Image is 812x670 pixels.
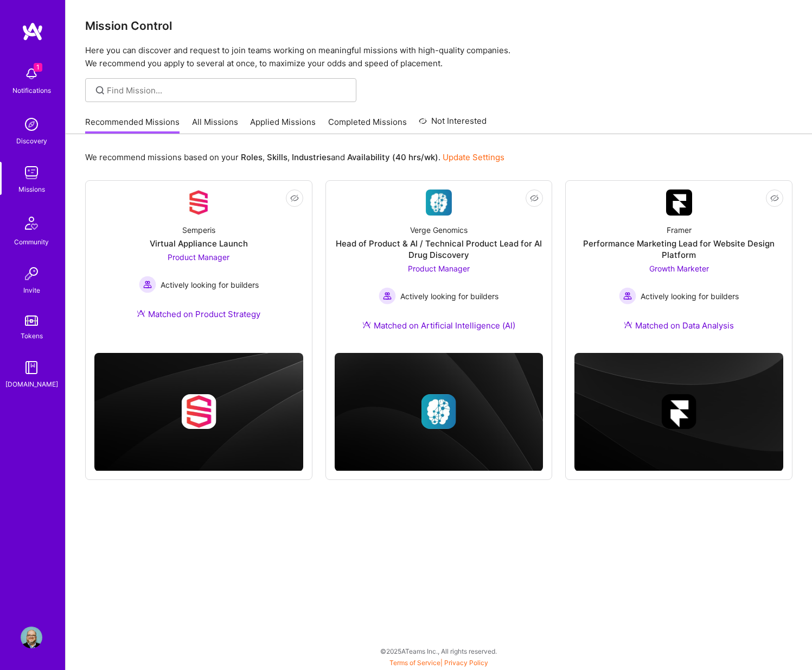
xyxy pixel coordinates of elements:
[85,44,792,70] p: Here you can discover and request to join teams working on meaningful missions with high-quality ...
[530,194,539,203] i: icon EyeClosed
[241,152,263,162] b: Roles
[21,627,42,648] img: User Avatar
[16,135,47,147] div: Discovery
[150,238,248,249] div: Virtual Appliance Launch
[619,287,636,305] img: Actively looking for builders
[421,394,456,429] img: Company logo
[292,152,331,162] b: Industries
[34,63,42,72] span: 1
[21,162,42,184] img: teamwork
[94,353,303,471] img: cover
[267,152,287,162] b: Skills
[107,85,348,96] input: Find Mission...
[290,194,299,203] i: icon EyeClosed
[444,659,488,667] a: Privacy Policy
[21,330,43,342] div: Tokens
[23,285,40,296] div: Invite
[186,189,212,216] img: Company Logo
[574,353,783,471] img: cover
[139,276,156,293] img: Actively looking for builders
[574,238,783,261] div: Performance Marketing Lead for Website Design Platform
[624,320,632,329] img: Ateam Purple Icon
[667,224,692,236] div: Framer
[21,113,42,135] img: discovery
[379,287,396,305] img: Actively looking for builders
[389,659,488,667] span: |
[161,279,259,290] span: Actively looking for builders
[12,85,51,96] div: Notifications
[21,263,42,285] img: Invite
[649,264,709,273] span: Growth Marketer
[328,116,407,134] a: Completed Missions
[18,627,45,648] a: User Avatar
[168,252,229,262] span: Product Manager
[94,84,106,97] i: icon SearchGrey
[574,189,783,344] a: Company LogoFramerPerformance Marketing Lead for Website Design PlatformGrowth Marketer Actively ...
[335,189,544,344] a: Company LogoVerge GenomicsHead of Product & AI / Technical Product Lead for AI Drug DiscoveryProd...
[389,659,440,667] a: Terms of Service
[426,189,452,216] img: Company Logo
[85,19,792,33] h3: Mission Control
[21,357,42,378] img: guide book
[65,637,812,665] div: © 2025 ATeams Inc., All rights reserved.
[624,320,734,331] div: Matched on Data Analysis
[182,224,215,236] div: Semperis
[192,116,238,134] a: All Missions
[181,394,216,429] img: Company logo
[400,290,498,302] span: Actively looking for builders
[410,224,468,236] div: Verge Genomics
[85,151,504,163] p: We recommend missions based on your , , and .
[137,308,260,320] div: Matched on Product Strategy
[408,264,470,273] span: Product Manager
[18,184,45,195] div: Missions
[94,189,303,333] a: Company LogoSemperisVirtual Appliance LaunchProduct Manager Actively looking for buildersActively...
[770,194,779,203] i: icon EyeClosed
[419,115,487,134] a: Not Interested
[335,238,544,261] div: Head of Product & AI / Technical Product Lead for AI Drug Discovery
[85,116,180,134] a: Recommended Missions
[347,152,438,162] b: Availability (40 hrs/wk)
[250,116,316,134] a: Applied Missions
[18,210,44,236] img: Community
[22,22,43,41] img: logo
[666,189,692,216] img: Company Logo
[14,236,49,248] div: Community
[443,152,504,162] a: Update Settings
[362,320,371,329] img: Ateam Purple Icon
[137,309,145,318] img: Ateam Purple Icon
[25,315,38,326] img: tokens
[21,63,42,85] img: bell
[362,320,515,331] div: Matched on Artificial Intelligence (AI)
[5,378,58,390] div: [DOMAIN_NAME]
[335,353,544,471] img: cover
[641,290,739,302] span: Actively looking for builders
[662,394,696,429] img: Company logo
